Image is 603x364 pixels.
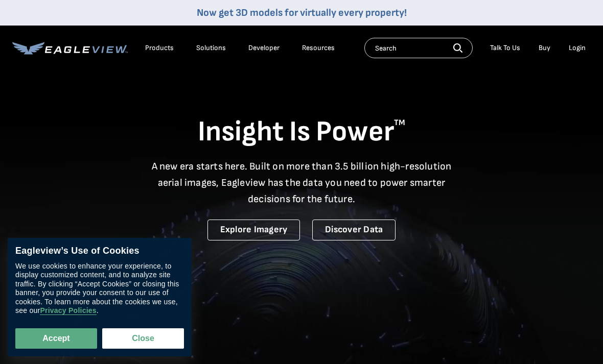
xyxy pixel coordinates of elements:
h1: Insight Is Power [12,114,591,150]
a: Discover Data [312,220,396,240]
div: Resources [302,43,335,53]
button: Close [102,328,184,349]
a: Buy [539,43,550,53]
p: A new era starts here. Built on more than 3.5 billion high-resolution aerial images, Eagleview ha... [145,158,458,207]
sup: TM [394,118,405,128]
div: Login [569,43,586,53]
div: Talk To Us [490,43,520,53]
div: Products [145,43,174,53]
a: Developer [248,43,280,53]
input: Search [364,38,473,58]
a: Now get 3D models for virtually every property! [197,7,407,19]
a: Privacy Policies [40,307,96,316]
div: Solutions [196,43,226,53]
a: Explore Imagery [207,220,300,240]
div: We use cookies to enhance your experience, to display customized content, and to analyze site tra... [15,262,184,316]
div: Eagleview’s Use of Cookies [15,246,184,257]
button: Accept [15,328,97,349]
